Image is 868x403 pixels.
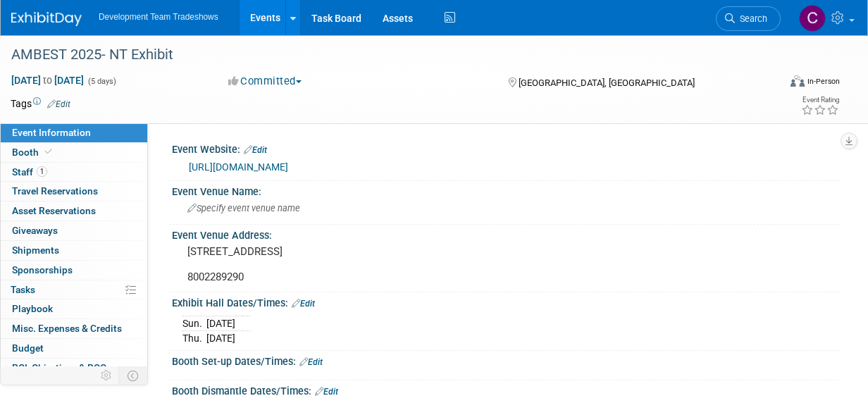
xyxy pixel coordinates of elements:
a: Staff1 [1,163,147,182]
td: [DATE] [206,316,235,331]
div: Event Venue Address: [172,225,840,242]
td: Personalize Event Tab Strip [94,366,119,385]
td: Thu. [182,331,206,346]
a: Travel Reservations [1,182,147,201]
span: [DATE] [DATE] [11,74,85,87]
pre: [STREET_ADDRESS] 8002289290 [187,245,435,283]
div: Event Website: [172,139,840,157]
button: Committed [223,74,307,89]
span: Tasks [11,284,35,295]
a: Playbook [1,299,147,318]
span: Event Information [12,127,91,138]
span: Misc. Expenses & Credits [12,323,122,334]
div: Event Venue Name: [172,181,840,199]
span: Playbook [12,303,53,314]
a: Sponsorships [1,261,147,280]
span: (5 days) [87,77,116,86]
a: Search [716,6,781,31]
span: 1 [37,166,47,177]
td: [DATE] [206,331,235,346]
span: Development Team Tradeshows [99,12,218,22]
span: to [41,75,54,86]
td: Sun. [182,316,206,331]
div: In-Person [807,76,840,87]
div: Booth Set-up Dates/Times: [172,351,840,369]
a: Giveaways [1,221,147,240]
a: [URL][DOMAIN_NAME] [189,161,288,173]
span: Budget [12,342,44,354]
div: Event Format [719,73,840,94]
div: AMBEST 2025- NT Exhibit [6,42,769,68]
span: Asset Reservations [12,205,96,216]
a: ROI, Objectives & ROO [1,359,147,378]
a: Edit [244,145,267,155]
a: Budget [1,339,147,358]
div: Exhibit Hall Dates/Times: [172,292,840,311]
span: Giveaways [12,225,58,236]
a: Shipments [1,241,147,260]
span: Search [735,13,767,24]
img: Courtney Perkins [799,5,826,32]
td: Tags [11,97,70,111]
a: Edit [299,357,323,367]
span: Staff [12,166,47,178]
img: ExhibitDay [11,12,82,26]
img: Format-Inperson.png [790,75,805,87]
span: Sponsorships [12,264,73,275]
span: ROI, Objectives & ROO [12,362,106,373]
span: Shipments [12,244,59,256]
span: Travel Reservations [12,185,98,197]
a: Asset Reservations [1,201,147,221]
td: Toggle Event Tabs [119,366,148,385]
div: Booth Dismantle Dates/Times: [172,380,840,399]
a: Edit [315,387,338,397]
div: Event Rating [801,97,839,104]
a: Booth [1,143,147,162]
a: Misc. Expenses & Credits [1,319,147,338]
span: [GEOGRAPHIC_DATA], [GEOGRAPHIC_DATA] [519,77,695,88]
i: Booth reservation complete [45,148,52,156]
span: Booth [12,147,55,158]
a: Event Information [1,123,147,142]
a: Edit [292,299,315,309]
span: Specify event venue name [187,203,300,213]
a: Tasks [1,280,147,299]
a: Edit [47,99,70,109]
